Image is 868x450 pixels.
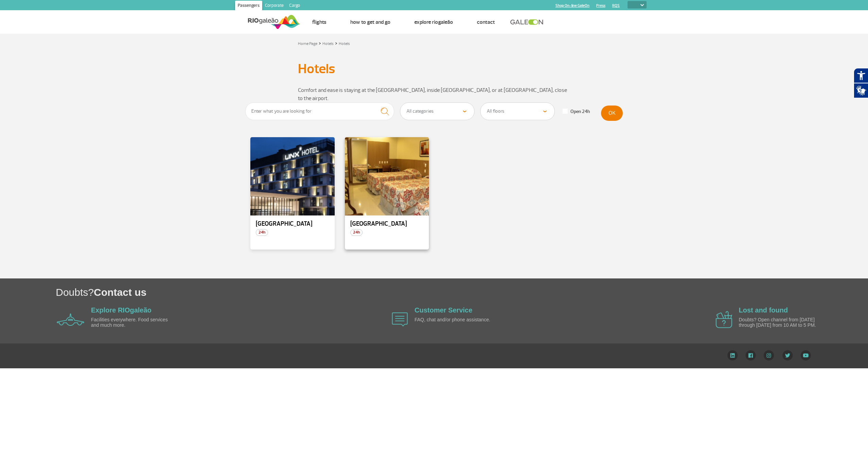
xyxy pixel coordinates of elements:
img: Facebook [746,350,756,360]
a: Shop On-line GaleOn [555,3,589,8]
a: > [319,39,321,47]
button: Abrir recursos assistivos. [854,68,868,83]
a: Hotels [322,41,334,46]
a: > [335,39,337,47]
a: Corporate [262,1,286,12]
img: airplane icon [716,311,732,328]
h1: Hotels [298,63,570,75]
img: Instagram [764,350,774,360]
a: Customer Service [415,306,472,314]
a: Passengers [235,1,262,12]
p: Doubts? Open channel from [DATE] through [DATE] from 10 AM to 5 PM. [739,317,817,328]
img: YouTube [801,350,811,360]
span: Contact us [94,287,147,298]
a: Explore RIOgaleão [414,19,453,26]
a: Explore RIOgaleão [91,306,152,314]
p: [GEOGRAPHIC_DATA] [350,221,424,227]
a: Cargo [286,1,303,12]
h1: Doubts? [56,285,868,299]
p: Facilities everywhere. Food services and much more. [91,317,169,328]
input: Enter what you are looking for [245,102,394,120]
a: Home Page [298,41,317,46]
button: Abrir tradutor de língua de sinais. [854,83,868,98]
div: Plugin de acessibilidade da Hand Talk. [854,68,868,98]
p: [GEOGRAPHIC_DATA] [256,221,329,227]
p: FAQ, chat and/or phone assistance. [415,317,493,322]
img: Twitter [782,350,793,360]
label: Open 24h [563,109,590,115]
span: 24h [350,229,363,236]
a: RQS [612,3,620,8]
span: 24h [256,229,268,236]
p: Comfort and ease is staying at the [GEOGRAPHIC_DATA], inside [GEOGRAPHIC_DATA], or at [GEOGRAPHIC... [298,86,570,102]
a: Flights [312,19,327,26]
a: Press [596,3,605,8]
a: Lost and found [739,306,788,314]
a: Hotels [339,41,350,46]
img: airplane icon [57,314,84,326]
img: LinkedIn [727,350,738,360]
button: OK [601,106,623,121]
a: Contact [477,19,495,26]
a: How to get and go [350,19,390,26]
img: airplane icon [392,312,408,326]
